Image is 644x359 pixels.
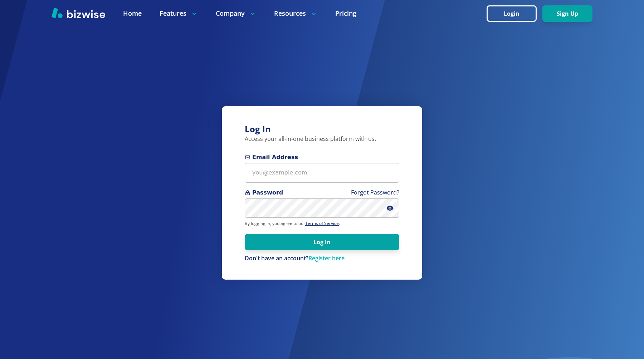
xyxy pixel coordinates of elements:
a: Register here [308,254,345,262]
p: Access your all-in-one business platform with us. [245,135,399,143]
input: you@example.com [245,163,399,183]
p: Resources [274,9,317,18]
span: Email Address [245,153,399,162]
p: Company [216,9,256,18]
a: Terms of Service [305,220,339,226]
a: Sign Up [542,10,592,17]
a: Pricing [335,9,356,18]
a: Home [123,9,142,18]
button: Log In [245,234,399,250]
p: Features [160,9,198,18]
a: Forgot Password? [351,188,399,196]
p: Don't have an account? [245,255,399,262]
button: Sign Up [542,5,592,22]
p: By logging in, you agree to our . [245,221,399,226]
h3: Log In [245,123,399,135]
span: Password [245,188,399,197]
div: Don't have an account?Register here [245,255,399,262]
img: Bizwise Logo [52,8,105,18]
button: Login [487,5,537,22]
a: Login [487,10,542,17]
